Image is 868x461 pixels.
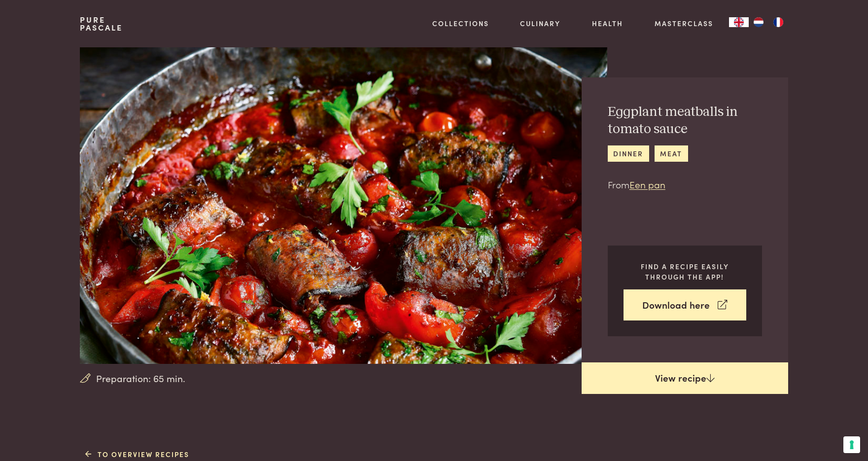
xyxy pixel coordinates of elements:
a: Masterclass [655,18,713,29]
a: Health [592,18,623,29]
aside: Language selected: English [729,17,788,27]
a: Culinary [520,18,560,29]
button: Your consent preferences for tracking technologies [843,436,860,453]
ul: Language list [749,17,788,27]
a: Een pan [629,177,665,191]
a: Collections [432,18,489,29]
div: Language [729,17,749,27]
a: To overview recipes [85,449,189,460]
span: Preparation: 65 min. [96,371,185,386]
h2: Eggplant meatballs in tomato sauce [608,104,762,138]
a: NL [749,17,768,27]
a: dinner [608,145,649,162]
img: Eggplant meatballs in tomato sauce [80,47,607,364]
a: View recipe [582,362,788,394]
a: PurePascale [80,16,123,32]
p: Find a recipe easily through the app! [624,261,746,282]
a: Download here [624,289,746,320]
a: meat [655,145,688,162]
p: From [608,177,762,192]
a: FR [768,17,788,27]
a: EN [729,17,749,27]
